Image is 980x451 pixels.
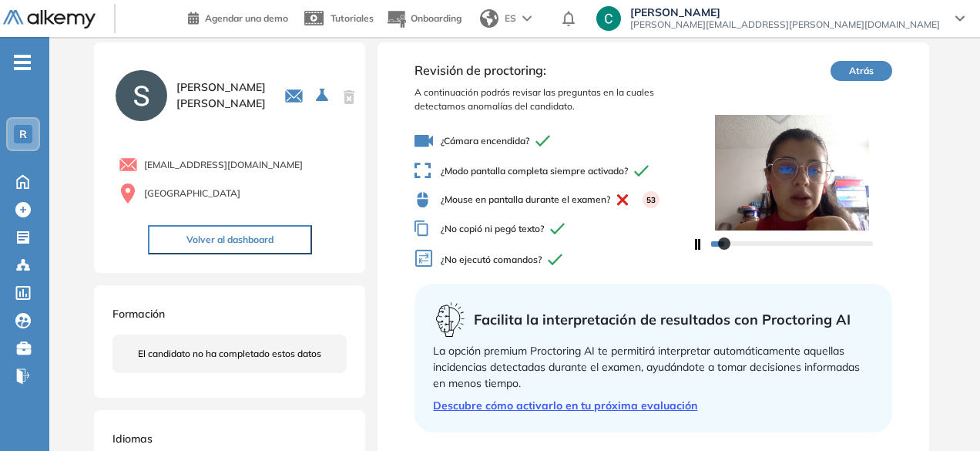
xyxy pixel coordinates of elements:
span: Agendar una demo [205,12,288,24]
span: Facilita la interpretación de resultados con Proctoring AI [474,309,851,330]
span: ¿No ejecutó comandos? [414,249,691,271]
span: A continuación podrás revisar las preguntas en la cuales detectamos anomalías del candidato. [414,86,691,113]
i: - [14,61,31,64]
span: R [19,128,27,140]
img: PROFILE_MENU_LOGO_USER [112,67,169,124]
span: [PERSON_NAME] [630,6,940,19]
img: Logo [3,10,96,29]
a: Agendar una demo [188,8,288,26]
span: ¿Modo pantalla completa siempre activado? [414,163,691,179]
span: [EMAIL_ADDRESS][DOMAIN_NAME] [144,158,303,172]
img: arrow [522,15,532,22]
span: [GEOGRAPHIC_DATA] [144,187,240,200]
a: Descubre cómo activarlo en tu próxima evaluación [433,398,873,414]
span: Revisión de proctoring: [414,61,691,79]
span: [PERSON_NAME] [PERSON_NAME] [176,79,266,112]
span: ¿Cámara encendida? [414,132,691,150]
span: ¿No copió ni pegó texto? [414,220,691,237]
div: La opción premium Proctoring AI te permitirá interpretar automáticamente aquellas incidencias det... [433,343,873,392]
img: world [480,9,498,28]
span: El candidato no ha completado estos datos [138,347,321,361]
button: Volver al dashboard [148,225,312,254]
button: Seleccione la evaluación activa [310,82,337,109]
span: Idiomas [112,432,153,446]
span: ES [505,12,516,25]
button: Atrás [831,61,892,81]
span: [PERSON_NAME][EMAIL_ADDRESS][PERSON_NAME][DOMAIN_NAME] [630,19,940,31]
span: ¿Mouse en pantalla durante el examen? [414,191,691,208]
span: Formación [112,307,165,321]
span: Onboarding [411,12,461,24]
span: Tutoriales [331,12,374,24]
button: Onboarding [386,2,461,35]
div: 53 [643,191,659,208]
